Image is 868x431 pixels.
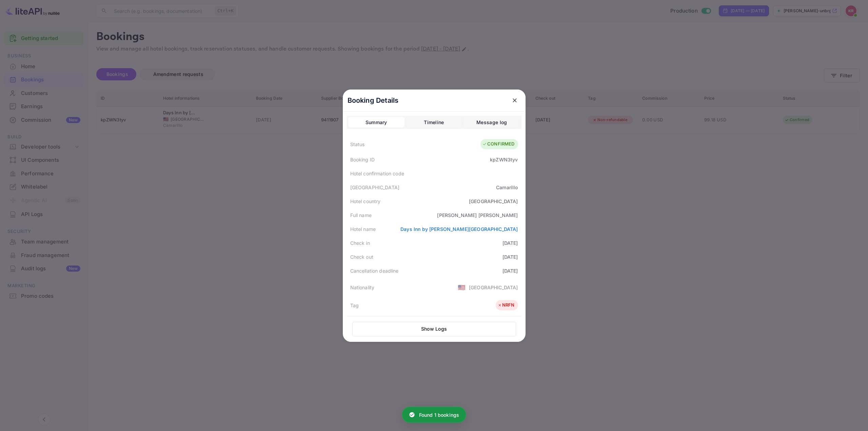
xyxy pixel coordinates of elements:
button: Summary [348,117,405,128]
span: United States [458,281,466,293]
p: Booking Details [348,95,399,105]
div: [GEOGRAPHIC_DATA] [350,184,400,191]
div: [PERSON_NAME] [PERSON_NAME] [437,212,518,219]
div: [GEOGRAPHIC_DATA] [469,198,518,205]
div: Cancellation deadline [350,267,399,274]
div: Tag [350,302,359,309]
button: Message log [463,117,520,128]
div: Check out [350,253,373,260]
button: Show Logs [352,322,516,336]
div: Camarillo [496,184,518,191]
div: Full name [350,212,372,219]
div: kpZWN3tyv [490,156,518,163]
button: close [509,94,521,106]
div: Hotel country [350,198,381,205]
div: NRFN [497,302,515,309]
div: Hotel name [350,226,376,233]
div: Nationality [350,284,375,291]
div: Booking ID [350,156,375,163]
div: [DATE] [502,267,518,274]
div: [DATE] [502,239,518,247]
div: [DATE] [502,253,518,260]
p: Found 1 bookings [419,411,459,418]
div: CONFIRMED [482,141,514,148]
div: Summary [366,118,387,126]
div: Check in [350,239,370,247]
div: Hotel confirmation code [350,170,404,177]
div: Message log [476,118,507,126]
button: Timeline [406,117,462,128]
a: Days Inn by [PERSON_NAME][GEOGRAPHIC_DATA] [400,226,518,232]
div: Timeline [424,118,444,126]
div: Status [350,141,365,148]
div: [GEOGRAPHIC_DATA] [469,284,518,291]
